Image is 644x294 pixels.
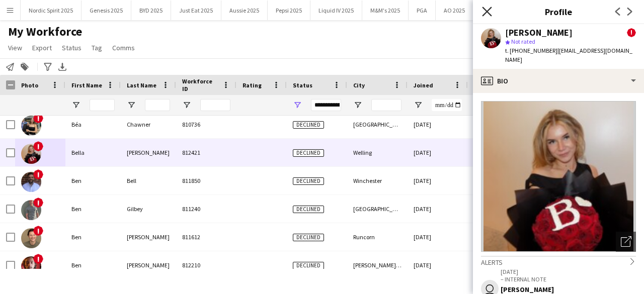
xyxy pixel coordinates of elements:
[21,172,41,192] img: Ben Bell
[33,254,43,264] span: !
[176,251,236,279] div: 812210
[182,77,218,92] span: Workforce ID
[293,121,324,129] span: Declined
[436,1,473,20] button: AO 2025
[33,198,43,208] span: !
[131,1,171,20] button: BYD 2025
[501,275,636,283] p: – INTERNAL NOTE
[65,195,121,223] div: Ben
[65,111,121,138] div: Béa
[182,101,191,110] button: Open Filter Menu
[65,139,121,166] div: Bella
[33,113,43,123] span: !
[362,1,409,20] button: M&M's 2025
[33,169,43,179] span: !
[21,228,41,248] img: Ben Taylor
[473,69,644,93] div: Bio
[65,167,121,194] div: Ben
[56,61,68,73] app-action-btn: Export XLSX
[121,195,176,223] div: Gilbey
[62,43,82,52] span: Status
[71,101,80,110] button: Open Filter Menu
[221,1,268,20] button: Aussie 2025
[408,139,468,166] div: [DATE]
[243,81,262,89] span: Rating
[293,101,302,110] button: Open Filter Menu
[21,256,41,276] img: Ben Ward
[268,1,310,20] button: Pepsi 2025
[65,251,121,279] div: Ben
[353,101,362,110] button: Open Filter Menu
[88,41,106,54] a: Tag
[408,167,468,194] div: [DATE]
[505,47,632,63] span: | [EMAIL_ADDRESS][DOMAIN_NAME]
[127,101,136,110] button: Open Filter Menu
[90,99,115,111] input: First Name Filter Input
[408,223,468,251] div: [DATE]
[347,195,408,223] div: [GEOGRAPHIC_DATA]
[627,28,636,37] span: !
[71,81,102,89] span: First Name
[33,141,43,151] span: !
[145,99,170,111] input: Last Name Filter Input
[121,223,176,251] div: [PERSON_NAME]
[21,81,38,89] span: Photo
[8,24,82,39] span: My Workforce
[432,99,462,111] input: Joined Filter Input
[82,1,131,20] button: Genesis 2025
[481,256,636,267] div: Alerts
[293,234,324,241] span: Declined
[92,43,102,52] span: Tag
[511,38,535,45] span: Not rated
[112,43,135,52] span: Comms
[176,167,236,194] div: 811850
[347,111,408,138] div: [GEOGRAPHIC_DATA]
[121,139,176,166] div: [PERSON_NAME]
[108,41,139,54] a: Comms
[501,285,636,294] div: [PERSON_NAME]
[293,81,312,89] span: Status
[293,206,324,213] span: Declined
[501,268,636,275] p: [DATE]
[58,41,86,54] a: Status
[505,47,557,54] span: t. [PHONE_NUMBER]
[200,99,230,111] input: Workforce ID Filter Input
[481,101,636,252] img: Crew avatar or photo
[293,177,324,185] span: Declined
[121,251,176,279] div: [PERSON_NAME]
[32,43,52,52] span: Export
[121,167,176,194] div: Bell
[347,223,408,251] div: Runcorn
[293,149,324,157] span: Declined
[21,1,82,20] button: Nordic Spirit 2025
[176,139,236,166] div: 812421
[371,99,401,111] input: City Filter Input
[505,28,573,37] div: [PERSON_NAME]
[347,251,408,279] div: [PERSON_NAME]-in-[GEOGRAPHIC_DATA]
[414,101,423,110] button: Open Filter Menu
[353,81,365,89] span: City
[121,111,176,138] div: Chawner
[408,195,468,223] div: [DATE]
[8,43,22,52] span: View
[42,61,54,73] app-action-btn: Advanced filters
[21,144,41,164] img: Bella Daniels
[21,200,41,220] img: Ben Gilbey
[176,111,236,138] div: 810736
[409,1,436,20] button: PGA
[4,41,26,54] a: View
[616,232,636,252] div: Open photos pop-in
[473,5,644,18] h3: Profile
[171,1,221,20] button: Just Eat 2025
[176,223,236,251] div: 811612
[127,81,156,89] span: Last Name
[21,116,41,136] img: Béa Chawner
[28,41,56,54] a: Export
[19,61,31,73] app-action-btn: Add to tag
[408,251,468,279] div: [DATE]
[347,139,408,166] div: Welling
[293,262,324,269] span: Declined
[408,111,468,138] div: [DATE]
[310,1,362,20] button: Liquid IV 2025
[4,61,16,73] app-action-btn: Notify workforce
